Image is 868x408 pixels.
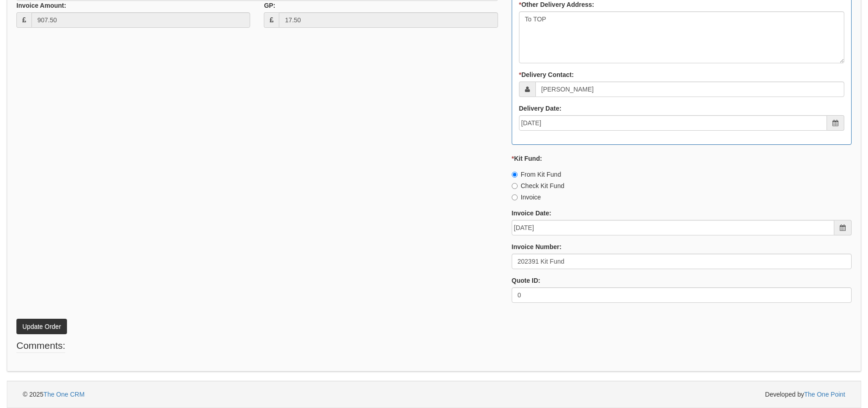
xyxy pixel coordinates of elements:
legend: Comments: [16,339,65,353]
span: Developed by [765,390,845,399]
textarea: To TOP [519,11,844,63]
label: GP: [264,1,275,10]
label: Invoice [512,193,541,202]
label: Invoice Date: [512,209,551,218]
input: Invoice [512,194,518,200]
label: Invoice Number: [512,242,562,251]
label: Quote ID: [512,276,540,285]
label: Invoice Amount: [16,1,66,10]
a: The One Point [804,391,845,398]
input: From Kit Fund [512,172,518,178]
button: Update Order [16,319,67,334]
span: © 2025 [23,391,85,398]
label: Delivery Contact: [519,70,574,79]
input: Check Kit Fund [512,183,518,189]
label: Delivery Date: [519,104,561,113]
label: From Kit Fund [512,170,561,179]
label: Check Kit Fund [512,181,565,190]
label: Kit Fund: [512,154,542,163]
a: The One CRM [43,391,84,398]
